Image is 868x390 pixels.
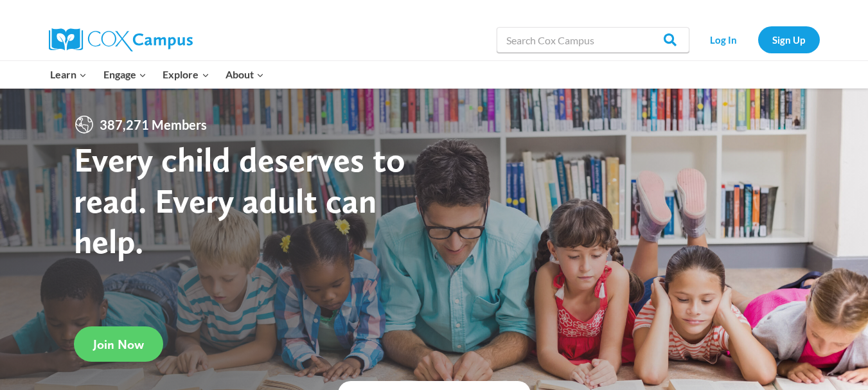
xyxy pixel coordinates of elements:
input: Search Cox Campus [497,27,689,53]
nav: Secondary Navigation [696,26,820,53]
a: Join Now [74,326,163,362]
span: Engage [103,66,146,83]
strong: Every child deserves to read. Every adult can help. [74,139,405,261]
span: Explore [163,66,209,83]
span: Learn [50,66,87,83]
a: Log In [696,26,752,53]
nav: Primary Navigation [42,61,272,88]
span: About [226,66,264,83]
img: Cox Campus [49,28,193,51]
span: Join Now [93,337,144,352]
a: Sign Up [758,26,820,53]
span: 387,271 Members [94,114,212,135]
